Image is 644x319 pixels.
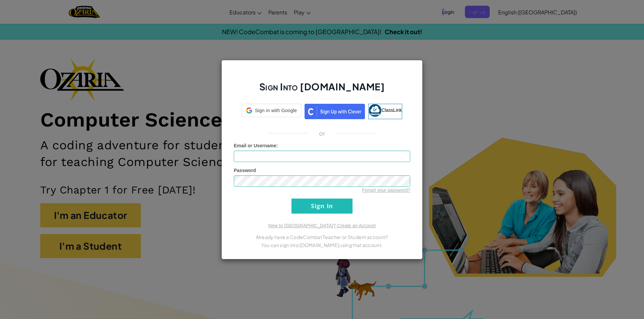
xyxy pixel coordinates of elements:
input: Sign In [291,198,353,214]
a: New to [GEOGRAPHIC_DATA]? Create an Account [268,223,376,228]
img: clever_sso_button@2x.png [305,104,365,119]
span: Password [234,168,256,173]
div: Sign in with Google [242,104,301,117]
p: You can sign into [DOMAIN_NAME] using that account. [234,241,410,249]
img: classlink-logo-small.png [369,104,381,117]
label: : [234,142,278,149]
span: Email or Username [234,143,276,148]
a: Sign in with Google [242,104,301,119]
a: Forgot your password? [362,187,410,193]
p: or [319,129,325,137]
span: ClassLink [381,107,402,112]
span: Sign in with Google [255,107,297,114]
h2: Sign Into [DOMAIN_NAME] [234,80,410,100]
p: Already have a CodeCombat Teacher or Student account? [234,233,410,241]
